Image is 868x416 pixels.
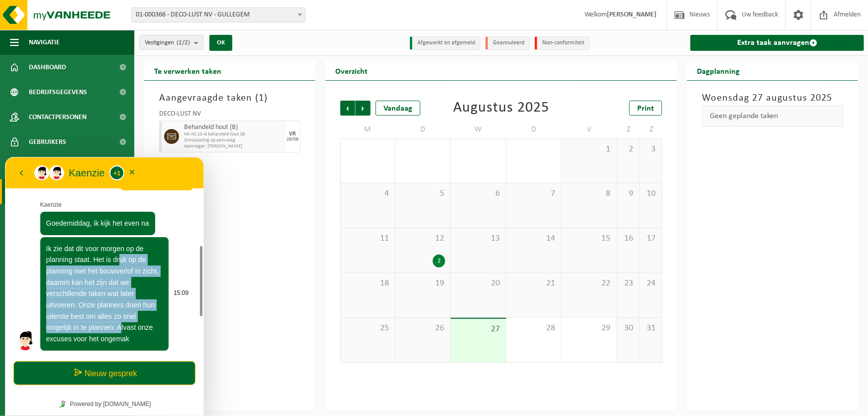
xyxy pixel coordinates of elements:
span: 29 [567,323,611,334]
strong: [PERSON_NAME] [607,11,657,18]
span: Dashboard [29,55,66,80]
td: D [506,121,562,139]
span: 8 [567,188,611,199]
span: 5 [400,188,445,199]
span: 25 [346,323,390,334]
span: Vestigingen [145,35,190,50]
li: Non-conformiteit [535,36,590,50]
span: Vorige [340,101,355,116]
span: 2 [622,144,634,155]
span: 28 [511,323,556,334]
span: Bedrijfsgegevens [29,80,87,105]
p: Kaenzie [35,43,189,53]
span: 13 [456,233,500,244]
span: 22 [567,278,611,289]
div: Augustus 2025 [453,101,549,116]
button: Vestigingen(2/2) [139,35,203,50]
li: Geannuleerd [485,36,530,50]
h2: Te verwerken taken [144,61,231,80]
span: 23 [622,278,634,289]
span: 12 [400,233,445,244]
iframe: chat widget [5,157,204,416]
a: Extra taak aanvragen [690,35,864,51]
count: (2/2) [177,39,190,46]
span: HK-XC-15-G behandeld hout (B) [184,132,283,138]
td: Z [640,121,662,139]
h3: Woensdag 27 augustus 2025 [702,91,843,106]
span: 01-000366 - DECO-LUST NV - GULLEGEM [132,8,305,22]
span: 4 [346,188,390,199]
span: Print [637,105,654,113]
time: 15:09 [169,133,189,139]
span: 24 [645,278,657,289]
span: 01-000366 - DECO-LUST NV - GULLEGEM [131,7,305,22]
span: 7 [511,188,556,199]
button: OK [209,35,232,51]
span: 31 [645,323,657,334]
span: 20 [456,278,500,289]
td: D [395,121,451,139]
span: 15 [567,233,611,244]
span: Gebruikers [29,130,66,154]
span: Volgende [356,101,371,116]
div: Vandaag [376,101,420,116]
h3: Aangevraagde taken ( ) [159,91,300,106]
h2: Dagplanning [687,61,750,80]
span: 18 [346,278,390,289]
span: 1 [259,93,264,103]
button: Nieuw gesprek [8,204,191,228]
a: Print [629,101,662,116]
td: V [562,121,617,139]
span: 14 [511,233,556,244]
span: 10 [645,188,657,199]
span: Omwisseling op aanvraag [184,138,283,143]
div: 29/08 [287,137,298,142]
div: Geen geplande taken [702,106,843,127]
td: M [340,121,395,139]
span: 19 [400,278,445,289]
span: 1 [567,144,611,155]
span: 9 [622,188,634,199]
img: Profielafbeelding agent [10,174,30,194]
span: 6 [456,188,500,199]
td: W [451,121,506,139]
span: 21 [511,278,556,289]
span: Contracten [29,154,68,179]
span: 3 [645,144,657,155]
span: 11 [346,233,390,244]
div: VR [289,131,296,137]
div: DECO-LUST NV [159,111,300,121]
a: Powered by [DOMAIN_NAME] [50,241,149,254]
li: Afgewerkt en afgemeld [410,36,481,50]
span: 27 [456,324,500,335]
div: 2 [433,255,445,268]
span: 26 [400,323,445,334]
img: Tawky_16x16.svg [54,244,61,251]
span: 30 [622,323,634,334]
span: 17 [645,233,657,244]
span: Goedemiddag, ik kijk het even na [41,62,144,70]
td: Z [617,121,640,139]
span: Behandeld hout (B) [184,124,283,132]
span: 16 [622,233,634,244]
span: Ik zie dat dit voor morgen op de planning staat. Het is druk op de planning met het bouwverlof in... [41,88,154,186]
span: Aanvrager: [PERSON_NAME] [184,143,283,149]
span: Contactpersonen [29,105,87,130]
h2: Overzicht [325,61,378,80]
span: Navigatie [29,30,60,55]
